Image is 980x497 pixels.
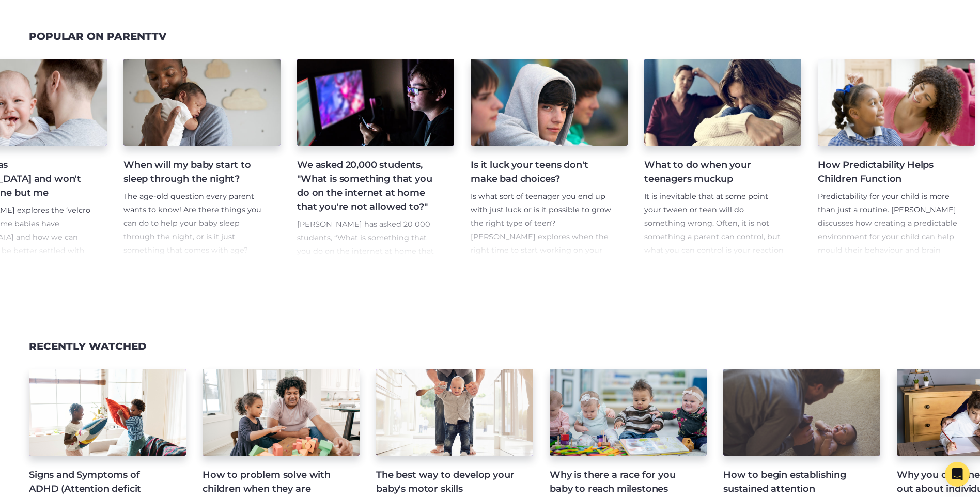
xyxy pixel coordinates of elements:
[29,30,166,42] h3: Popular on ParentTV
[297,158,438,214] h4: We asked 20,000 students, "What is something that you do on the internet at home that you're not ...
[123,158,264,186] h4: When will my baby start to sleep through the night?
[471,158,611,186] h4: Is it luck your teens don't make bad choices?
[644,158,785,186] h4: What to do when your teenagers muckup
[297,59,454,257] a: We asked 20,000 students, "What is something that you do on the internet at home that you're not ...
[471,190,611,271] p: Is what sort of teenager you end up with just luck or is it possible to grow the right type of te...
[29,340,147,352] h3: recently watched
[123,59,281,257] a: When will my baby start to sleep through the night? The age-old question every parent wants to kn...
[818,192,957,268] span: Predictability for your child is more than just a routine. [PERSON_NAME] discusses how creating a...
[723,468,864,496] h4: How to begin establishing sustained attention
[376,468,517,496] h4: The best way to develop your baby's motor skills
[471,59,628,257] a: Is it luck your teens don't make bad choices? Is what sort of teenager you end up with just luck ...
[818,59,975,257] a: How Predictability Helps Children Function Predictability for your child is more than just a rout...
[945,462,970,487] div: Open Intercom Messenger
[818,158,958,186] h4: How Predictability Helps Children Function
[297,218,438,406] p: [PERSON_NAME] has asked 20 000 students, “What is something that you do on the internet at home t...
[123,190,264,271] p: The age-old question every parent wants to know! Are there things you can do to help your baby sl...
[644,190,785,271] p: It is inevitable that at some point your tween or teen will do something wrong. Often, it is not ...
[644,59,801,257] a: What to do when your teenagers muckup It is inevitable that at some point your tween or teen will...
